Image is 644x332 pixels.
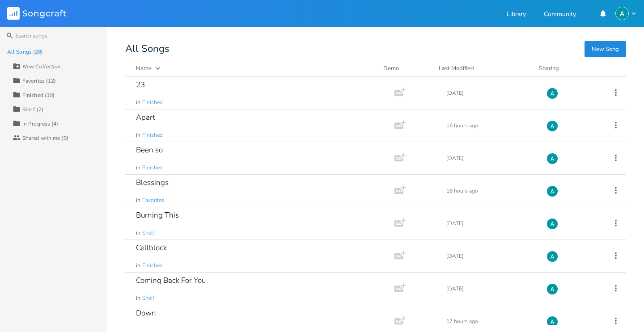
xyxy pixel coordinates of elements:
[136,211,179,219] div: Burning This
[547,120,558,132] img: Alex
[136,81,145,88] div: 23
[136,294,140,302] span: in
[22,121,59,126] div: In Progress (4)
[547,88,558,99] img: Alex
[136,277,206,284] div: Coming Back For You
[136,113,155,121] div: Apart
[547,153,558,164] img: Alex
[547,218,558,230] img: Alex
[539,64,593,73] div: Sharing
[136,146,163,154] div: Been so
[544,11,576,19] a: Community
[547,185,558,197] img: Alex
[22,92,55,98] div: Finished (10)
[136,229,140,237] span: in
[383,64,428,73] div: Demo
[142,294,154,302] span: Shelf
[136,64,373,73] button: Name
[136,197,140,204] span: in
[22,107,43,112] div: Shelf (2)
[446,253,536,259] div: [DATE]
[507,11,526,19] a: Library
[136,179,169,186] div: Blessings
[446,123,536,128] div: 16 hours ago
[142,99,163,106] span: Finished
[446,221,536,226] div: [DATE]
[446,90,536,96] div: [DATE]
[547,251,558,262] img: Alex
[136,262,140,269] span: in
[142,262,163,269] span: Finished
[547,283,558,295] img: Alex
[615,7,629,20] img: Alex
[136,99,140,106] span: in
[136,244,167,252] div: Cellblock
[446,155,536,161] div: [DATE]
[439,64,528,73] button: Last Modified
[439,64,474,72] div: Last Modified
[142,197,164,204] span: Favorites
[446,319,536,324] div: 17 hours ago
[136,164,140,172] span: in
[547,316,558,328] img: Alex
[142,229,154,237] span: Shelf
[136,64,152,72] div: Name
[446,286,536,291] div: [DATE]
[7,49,43,55] div: All Songs (28)
[446,188,536,193] div: 18 hours ago
[585,41,626,57] button: New Song
[136,309,156,317] div: Down
[125,45,626,53] div: All Songs
[136,131,140,139] span: in
[22,135,68,141] div: Shared with me (0)
[22,78,56,84] div: Favorites (12)
[22,64,60,69] div: New Collection
[142,164,163,172] span: Finished
[142,131,163,139] span: Finished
